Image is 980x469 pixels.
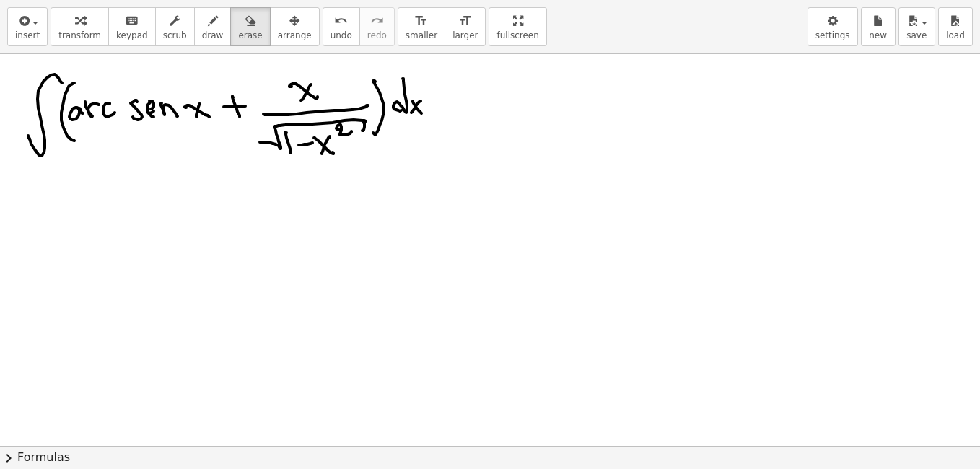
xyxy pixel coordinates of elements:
[398,7,445,46] button: format_sizesmaller
[489,7,546,46] button: fullscreen
[58,30,101,40] span: transform
[452,30,478,40] span: larger
[359,7,395,46] button: redoredo
[194,7,232,46] button: draw
[334,12,348,30] i: undo
[163,30,187,40] span: scrub
[7,7,48,46] button: insert
[906,30,927,40] span: save
[367,30,387,40] span: redo
[414,12,428,30] i: format_size
[323,7,360,46] button: undoundo
[815,30,850,40] span: settings
[270,7,320,46] button: arrange
[155,7,195,46] button: scrub
[406,30,437,40] span: smaller
[861,7,896,46] button: new
[116,30,148,40] span: keypad
[51,7,109,46] button: transform
[938,7,973,46] button: load
[808,7,858,46] button: settings
[15,30,40,40] span: insert
[278,30,312,40] span: arrange
[370,12,384,30] i: redo
[202,30,224,40] span: draw
[230,7,270,46] button: erase
[946,30,965,40] span: load
[898,7,935,46] button: save
[125,12,139,30] i: keyboard
[331,30,352,40] span: undo
[445,7,486,46] button: format_sizelarger
[869,30,887,40] span: new
[238,30,262,40] span: erase
[458,12,472,30] i: format_size
[108,7,156,46] button: keyboardkeypad
[496,30,538,40] span: fullscreen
